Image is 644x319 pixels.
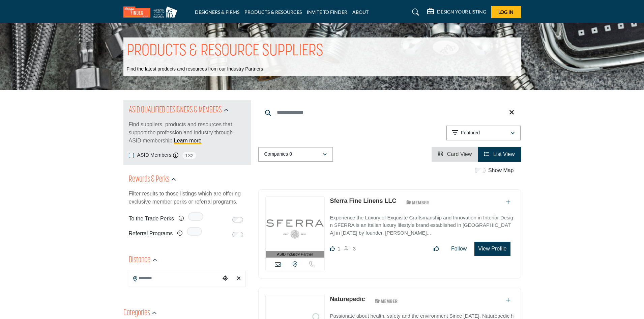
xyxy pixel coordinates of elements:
[220,271,230,286] div: Choose your current location
[447,151,472,157] span: Card View
[182,151,197,160] span: 132
[277,251,313,257] span: ASID Industry Partner
[506,297,510,303] a: Add To List
[129,104,222,116] h2: ASID QUALIFIED DESIGNERS & MEMBERS
[174,138,202,143] a: Learn more
[338,246,340,251] span: 1
[137,151,172,159] label: ASID Members
[330,197,396,204] a: Sferra Fine Linens LLC
[478,147,521,162] li: List View
[330,296,365,302] a: Naturepedic
[446,126,521,140] button: Featured
[344,245,356,253] div: Followers
[330,214,514,237] p: Experience the Luxury of Exquisite Craftsmanship and Innovation in Interior Design SFERRA is an I...
[264,151,292,158] p: Companies 0
[330,196,396,206] p: Sferra Fine Linens LLC
[234,271,244,286] div: Clear search location
[330,295,365,304] p: Naturepedic
[447,242,471,256] button: Follow
[127,66,263,73] p: Find the latest products and resources from our Industry Partners
[244,9,302,15] a: PRODUCTS & RESOURCES
[330,246,335,251] i: Like
[258,147,333,162] button: Companies 0
[129,190,246,206] p: Filter results to those listings which are offering exclusive member perks or referral programs.
[406,7,423,18] a: Search
[493,151,515,157] span: List View
[266,197,325,258] a: ASID Industry Partner
[427,8,486,16] div: DESIGN YOUR LISTING
[195,9,239,15] a: DESIGNERS & FIRMS
[432,147,478,162] li: Card View
[488,166,514,175] label: Show Map
[232,217,243,222] input: Switch to To the Trade Perks
[474,242,510,256] button: View Profile
[123,6,181,18] img: Site Logo
[307,9,347,15] a: INVITE TO FINDER
[330,210,514,237] a: Experience the Luxury of Exquisite Craftsmanship and Innovation in Interior Design SFERRA is an I...
[129,121,246,145] p: Find suppliers, products and resources that support the profession and industry through ASID memb...
[127,41,323,62] h1: PRODUCTS & RESOURCE SUPPLIERS
[353,246,356,251] span: 3
[129,271,220,285] input: Search Location
[403,198,433,207] img: ASID Members Badge Icon
[506,199,510,205] a: Add To List
[266,197,325,251] img: Sferra Fine Linens LLC
[484,151,515,157] a: View List
[437,9,486,15] h5: DESIGN YOUR LISTING
[232,232,243,237] input: Switch to Referral Programs
[429,242,443,256] button: Like listing
[352,9,369,15] a: ABOUT
[371,296,402,305] img: ASID Members Badge Icon
[129,254,150,266] h2: Distance
[129,228,173,239] label: Referral Programs
[461,130,480,136] p: Featured
[129,174,169,186] h2: Rewards & Perks
[129,153,134,158] input: ASID Members checkbox
[438,151,472,157] a: View Card
[258,104,521,121] input: Search Keyword
[498,9,514,15] span: Log In
[491,6,521,18] button: Log In
[129,213,174,224] label: To the Trade Perks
